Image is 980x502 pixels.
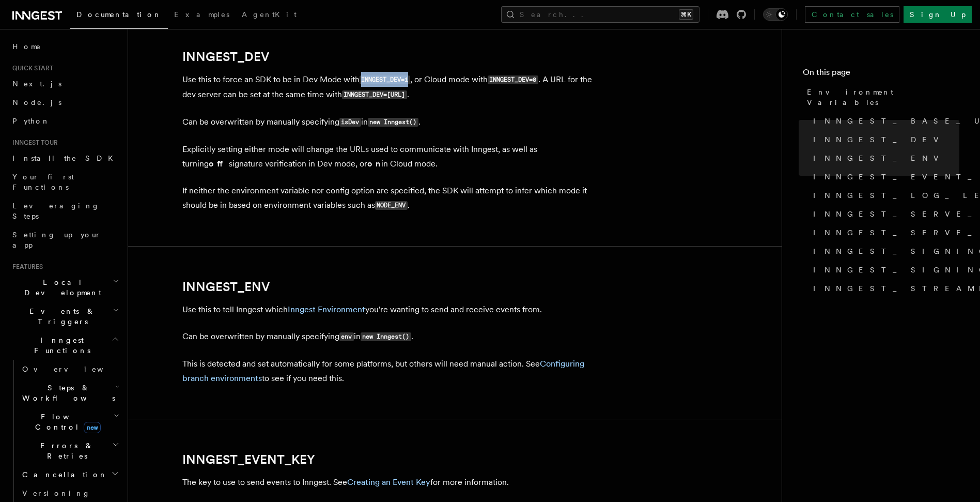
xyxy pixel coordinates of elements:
span: Install the SDK [12,154,119,162]
code: INNGEST_DEV=[URL] [342,90,407,99]
p: Can be overwritten by manually specifying in . [182,329,596,344]
span: Local Development [8,277,113,298]
code: NODE_ENV [375,201,408,210]
a: Python [8,112,121,130]
span: Events & Triggers [8,306,113,327]
span: Node.js [12,98,61,107]
span: Inngest Functions [8,335,112,356]
a: INNGEST_EVENT_KEY [809,168,959,186]
p: Can be overwritten by manually specifying in . [182,115,596,130]
a: INNGEST_SIGNING_KEY_FALLBACK [809,261,959,279]
span: Examples [174,10,229,19]
a: Setting up your app [8,225,121,254]
button: Errors & Retries [18,436,121,465]
a: Install the SDK [8,149,121,168]
span: Cancellation [18,469,107,480]
span: Documentation [76,10,162,19]
a: INNGEST_SERVE_PATH [809,223,959,242]
span: Errors & Retries [18,440,112,461]
kbd: ⌘K [679,9,693,20]
a: INNGEST_DEV [182,50,269,64]
code: INNGEST_DEV=0 [488,75,538,84]
p: This is detected and set automatically for some platforms, but others will need manual action. Se... [182,357,596,386]
a: Examples [168,3,236,28]
span: Environment Variables [807,87,959,108]
span: Quick start [8,64,53,72]
code: isDev [339,118,361,127]
a: Documentation [70,3,168,29]
a: INNGEST_STREAMING [809,279,959,298]
p: Use this to force an SDK to be in Dev Mode with , or Cloud mode with . A URL for the dev server c... [182,72,596,102]
span: INNGEST_DEV [813,134,945,145]
code: env [339,332,354,341]
h4: On this page [803,66,959,83]
a: Leveraging Steps [8,196,121,225]
span: Your first Functions [12,173,74,191]
a: INNGEST_ENV [809,149,959,168]
code: new Inngest() [361,332,411,341]
code: new Inngest() [368,118,418,127]
a: INNGEST_EVENT_KEY [182,452,315,467]
span: new [84,422,101,433]
a: INNGEST_ENV [182,280,270,294]
a: Contact sales [805,6,899,23]
a: AgentKit [236,3,303,28]
span: Versioning [22,489,90,497]
a: INNGEST_LOG_LEVEL [809,186,959,205]
a: Node.js [8,93,121,112]
a: Environment Variables [803,83,959,112]
a: INNGEST_BASE_URL [809,112,959,130]
span: AgentKit [242,10,297,19]
a: Overview [18,360,121,378]
a: Configuring branch environments [182,359,584,383]
span: Features [8,263,43,271]
a: Sign Up [904,6,972,23]
span: Inngest tour [8,139,58,147]
p: The key to use to send events to Inngest. See for more information. [182,475,596,490]
a: Home [8,37,121,56]
button: Toggle dark mode [763,8,788,21]
span: Leveraging Steps [12,202,100,220]
span: Steps & Workflows [18,383,115,403]
span: Home [12,41,41,52]
button: Local Development [8,273,121,302]
a: Inngest Environment [288,305,365,314]
a: INNGEST_SERVE_HOST [809,205,959,223]
button: Events & Triggers [8,302,121,331]
span: Python [12,117,50,125]
span: INNGEST_ENV [813,153,945,163]
span: Setting up your app [12,231,101,249]
button: Flow Controlnew [18,407,121,436]
a: Next.js [8,74,121,93]
button: Steps & Workflows [18,378,121,407]
span: Overview [22,365,129,373]
a: Your first Functions [8,168,121,196]
p: If neither the environment variable nor config option are specified, the SDK will attempt to infe... [182,184,596,213]
strong: on [367,159,381,169]
span: Next.js [12,80,61,88]
p: Use this to tell Inngest which you're wanting to send and receive events from. [182,302,596,317]
span: Flow Control [18,412,114,432]
a: INNGEST_DEV [809,130,959,149]
a: Creating an Event Key [347,477,430,487]
a: INNGEST_SIGNING_KEY [809,242,959,261]
p: Explicitly setting either mode will change the URLs used to communicate with Inngest, as well as ... [182,142,596,171]
strong: off [209,159,229,169]
code: INNGEST_DEV=1 [360,75,410,84]
button: Search...⌘K [501,6,699,23]
button: Cancellation [18,465,121,484]
button: Inngest Functions [8,331,121,360]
